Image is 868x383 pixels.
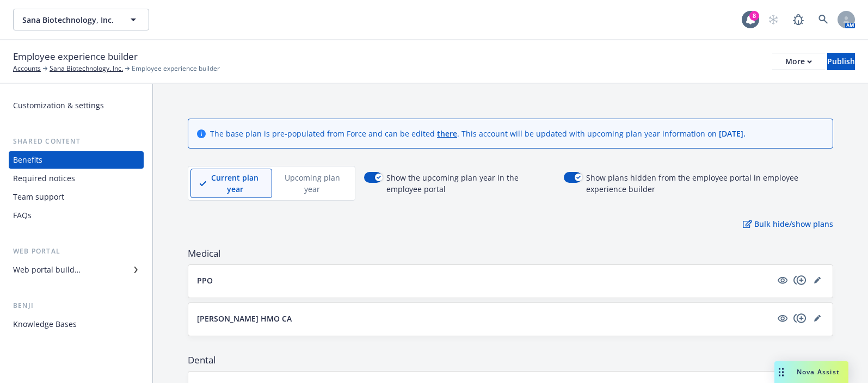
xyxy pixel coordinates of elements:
a: Accounts [13,64,41,73]
a: Web portal builder [9,261,144,279]
div: Knowledge Bases [13,316,77,333]
button: More [772,53,825,70]
a: Knowledge Bases [9,316,144,333]
a: visible [776,274,789,287]
a: Customization & settings [9,97,144,114]
a: FAQs [9,207,144,224]
p: [PERSON_NAME] HMO CA [197,313,292,324]
div: Team support [13,188,64,206]
button: PPO [197,275,772,286]
a: Team support [9,188,144,206]
button: Sana Biotechnology, Inc. [13,9,149,30]
a: Search [812,9,834,30]
p: Bulk hide/show plans [743,218,833,230]
p: Current plan year [207,172,263,195]
a: Report a Bug [787,9,809,30]
a: editPencil [811,274,824,287]
span: Sana Biotechnology, Inc. [22,14,116,26]
div: Customization & settings [13,97,104,114]
span: Show plans hidden from the employee portal in employee experience builder [586,172,833,195]
div: More [785,53,812,70]
a: Benefits [9,151,144,169]
div: Drag to move [774,361,788,383]
a: copyPlus [793,274,807,287]
a: Required notices [9,170,144,187]
span: Medical [188,247,833,260]
div: Web portal [9,246,144,257]
div: Shared content [9,136,144,147]
a: Start snowing [762,9,784,30]
span: [DATE] . [719,128,746,139]
a: editPencil [811,312,824,325]
div: Publish [827,53,855,70]
span: Employee experience builder [13,50,138,64]
div: Benefits [13,151,42,169]
div: 8 [749,11,759,21]
a: there [437,128,457,139]
div: Benji [9,300,144,311]
a: copyPlus [793,312,807,325]
div: Required notices [13,170,75,187]
span: Nova Assist [797,367,840,376]
div: Web portal builder [13,261,81,279]
button: [PERSON_NAME] HMO CA [197,313,772,324]
button: Nova Assist [774,361,848,383]
span: Dental [188,354,833,367]
a: visible [776,312,789,325]
span: The base plan is pre-populated from Force and can be edited [210,128,437,139]
p: Upcoming plan year [281,172,343,195]
p: PPO [197,275,213,286]
span: Employee experience builder [132,64,220,73]
div: FAQs [13,207,32,224]
a: Sana Biotechnology, Inc. [50,64,123,73]
button: Publish [827,53,855,70]
span: . This account will be updated with upcoming plan year information on [457,128,719,139]
span: Show the upcoming plan year in the employee portal [386,172,555,195]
